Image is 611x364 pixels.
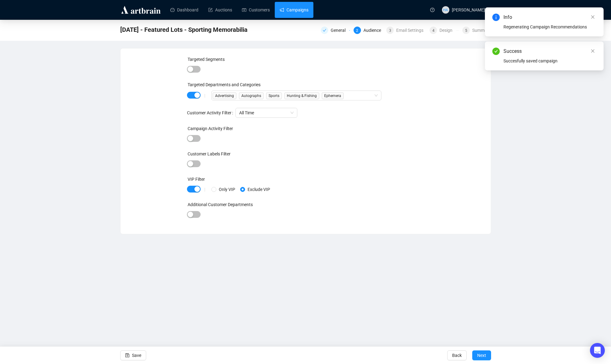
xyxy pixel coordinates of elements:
[120,350,146,360] button: Save
[280,2,308,18] a: Campaigns
[477,347,486,364] span: Next
[266,92,282,99] span: Sports
[430,8,435,12] span: question-circle
[591,15,595,19] span: close
[208,2,232,18] a: Auctions
[432,28,435,33] span: 4
[331,27,349,34] div: General
[589,48,596,54] a: Close
[204,93,205,98] div: |
[462,27,491,34] div: 5Summary
[503,14,596,21] div: Info
[170,2,198,18] a: Dashboard
[503,48,596,55] div: Success
[465,28,467,33] span: 5
[363,27,385,34] div: Audience
[396,27,427,34] div: Email Settings
[245,186,273,193] span: Exclude VIP
[389,28,391,33] span: 3
[321,27,350,34] div: General
[120,5,162,15] img: logo
[323,28,326,32] span: check
[216,186,238,193] span: Only VIP
[356,28,358,33] span: 2
[472,350,491,360] button: Next
[239,108,294,117] span: All Time
[354,27,383,34] div: 2Audience
[589,14,596,20] a: Close
[187,108,235,118] label: Customer Activity Filter
[188,202,253,207] label: Additional Customer Departments
[472,27,491,34] div: Summary
[439,27,456,34] div: Design
[443,7,448,13] span: HA
[322,92,344,99] span: Ephemera
[386,27,426,34] div: 3Email Settings
[503,23,596,30] div: Regenerating Campaign Recommendations
[447,350,467,360] button: Back
[492,14,500,21] span: info-circle
[492,48,500,55] span: check-circle
[188,82,261,87] label: Targeted Departments and Categories
[590,343,605,358] div: Open Intercom Messenger
[239,92,264,99] span: Autographs
[284,92,319,99] span: Hunting & Fishing
[242,2,270,18] a: Customers
[132,347,141,364] span: Save
[213,92,236,99] span: Advertising
[452,347,462,364] span: Back
[204,187,205,192] div: |
[430,27,459,34] div: 4Design
[188,177,205,182] label: VIP Filter
[188,126,233,131] label: Campaign Activity Filter
[503,57,596,64] div: Succesfully saved campaign
[452,7,485,12] span: [PERSON_NAME]
[188,57,225,62] label: Targeted Segments
[188,151,231,156] label: Customer Labels Filter
[591,49,595,53] span: close
[125,353,129,358] span: save
[120,25,248,35] span: 8-22-2025 - Featured Lots - Sporting Memorabilia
